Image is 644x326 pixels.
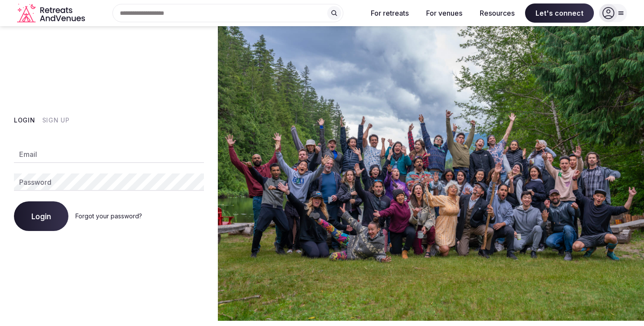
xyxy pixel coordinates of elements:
span: Let's connect [525,3,594,23]
a: Forgot your password? [75,212,142,220]
button: For venues [419,3,469,23]
span: Login [31,212,51,221]
svg: Retreats and Venues company logo [17,3,87,23]
a: Visit the homepage [17,3,87,23]
img: My Account Background [218,26,644,321]
button: Login [14,201,68,231]
button: Resources [473,3,522,23]
button: Sign Up [42,116,70,125]
button: For retreats [364,3,416,23]
button: Login [14,116,35,125]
